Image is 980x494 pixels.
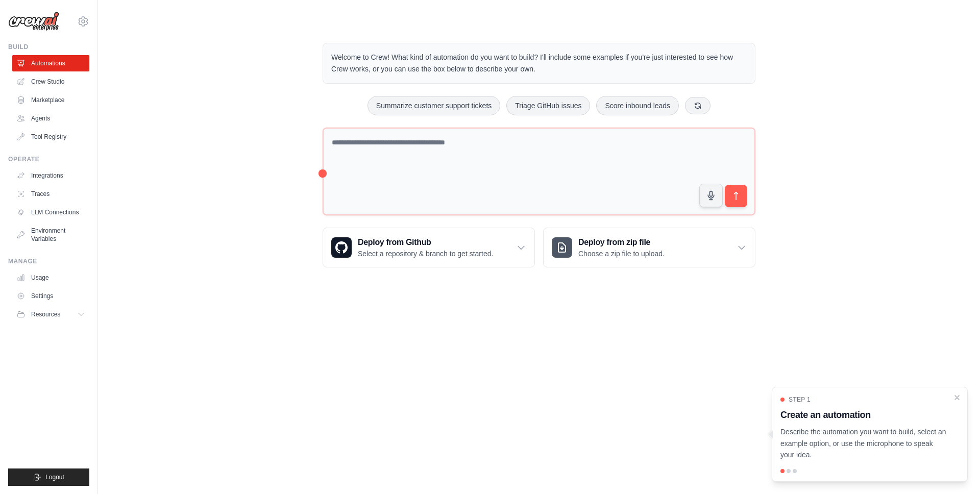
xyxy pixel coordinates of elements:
a: LLM Connections [12,204,89,220]
iframe: Chat Widget [929,445,980,494]
span: Logout [45,473,64,481]
h3: Deploy from Github [358,236,493,249]
a: Usage [12,269,89,286]
button: Resources [12,306,89,323]
a: Environment Variables [12,223,89,247]
div: Manage [8,257,89,265]
button: Summarize customer support tickets [367,96,500,115]
h3: Deploy from zip file [578,236,665,249]
a: Agents [12,110,89,127]
a: Tool Registry [12,129,89,145]
button: Triage GitHub issues [506,96,590,115]
a: Traces [12,186,89,202]
p: Welcome to Crew! What kind of automation do you want to build? I'll include some examples if you'... [331,52,747,75]
a: Settings [12,288,89,304]
p: Choose a zip file to upload. [578,249,665,259]
button: Logout [8,468,89,486]
img: Logo [8,12,59,31]
a: Crew Studio [12,73,89,90]
div: Build [8,43,89,51]
button: Score inbound leads [596,96,679,115]
span: Step 1 [789,396,811,404]
a: Integrations [12,167,89,184]
a: Marketplace [12,92,89,108]
p: Describe the automation you want to build, select an example option, or use the microphone to spe... [780,426,947,461]
a: Automations [12,55,89,71]
button: Close walkthrough [953,393,961,402]
span: Resources [31,310,60,318]
h3: Create an automation [780,408,947,422]
div: Operate [8,155,89,163]
p: Select a repository & branch to get started. [358,249,493,259]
